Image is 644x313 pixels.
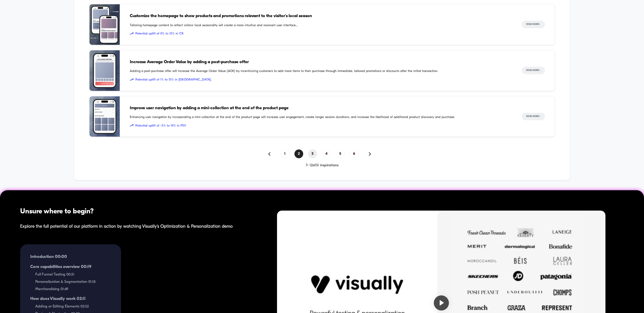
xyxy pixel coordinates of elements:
[130,23,512,28] span: Tailoring homepage content to reflect visitors' local seasonality will create a more intuitive an...
[522,21,545,28] button: Read More>
[130,13,512,19] span: Customize the homepage to show products and promotions relevant to the visitor's local season
[130,31,512,36] span: Potential uplift of 0% to 15% in CR.
[89,4,120,45] img: Tailoring homepage content to reflect visitors' local seasonality will create a more intuitive an...
[130,69,512,74] span: Adding a post-purchase offer will increase the Average Order Value (AOV) by incentivizing custome...
[35,280,111,284] span: Personalization & Segmentation 01:18
[350,149,359,158] span: 6
[20,222,245,232] div: Explore the full potential of our platform in action by watching Visually's Optimization & Person...
[130,123,512,128] span: Potential uplift of -5% to 10% in PSV
[281,149,289,158] span: 1
[322,149,331,158] span: 4
[130,59,512,65] span: Increase Average Order Value by adding a post-purchase offer
[30,264,111,269] span: Core capabilities overview 00:19
[130,105,512,111] span: Improve user navigation by adding a mini-collection at the end of the product page
[35,304,111,309] span: Adding or Editing Elements 02:32
[89,50,120,91] img: Adding a post-purchase offer will increase the Average Order Value (AOV) by incentivizing custome...
[30,254,111,259] span: Introduction 00:00
[294,149,303,158] span: 2
[35,272,111,277] span: Full Funnel Testing 00:31
[522,67,545,74] button: Read More>
[89,163,555,168] div: 7 - 12 of 31 inspirations
[308,149,317,158] span: 3
[268,152,270,156] img: pagination back
[35,287,111,291] span: Merchandising 01:49
[20,207,245,217] div: Unsure where to begin?
[130,115,512,120] span: Enhancing user navigation by incorporating a mini-collection at the end of the product page will ...
[130,77,512,82] span: Potential uplift of 1% to 15% in [GEOGRAPHIC_DATA].
[336,149,345,158] span: 5
[522,113,545,120] button: Read More>
[30,296,111,301] span: How does Visually work 02:11
[369,152,371,156] img: pagination forward
[89,96,120,137] img: Enhancing user navigation by incorporating a mini-collection at the end of the product page will ...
